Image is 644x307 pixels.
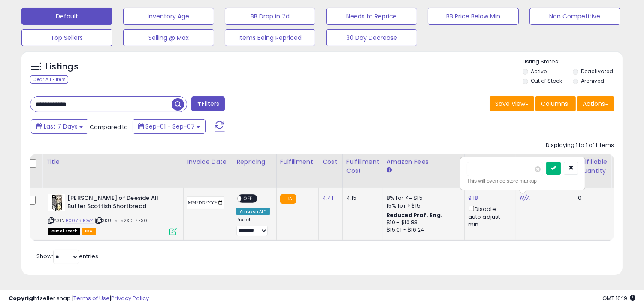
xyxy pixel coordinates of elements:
[428,8,519,25] button: BB Price Below Min
[581,77,604,84] label: Archived
[46,157,180,166] div: Title
[387,226,458,234] div: $15.01 - $16.24
[523,58,623,66] p: Listing States:
[326,29,417,46] button: 30 Day Decrease
[326,8,417,25] button: Needs to Reprice
[346,157,379,175] div: Fulfillment Cost
[90,123,129,131] span: Compared to:
[44,122,78,131] span: Last 7 Days
[531,77,562,84] label: Out of Stock
[241,195,255,202] span: OFF
[21,29,112,46] button: Top Sellers
[123,8,214,25] button: Inventory Age
[322,194,333,202] a: 4.41
[145,122,195,131] span: Sep-01 - Sep-07
[225,8,316,25] button: BB Drop in 7d
[280,194,296,204] small: FBA
[578,194,605,202] div: 0
[48,228,80,235] span: All listings that are currently out of stock and unavailable for purchase on Amazon
[225,29,316,46] button: Items Being Repriced
[387,202,458,210] div: 15% for > $15
[236,157,273,166] div: Repricing
[184,154,233,188] th: CSV column name: cust_attr_3_Invoice Date
[546,141,614,150] div: Displaying 1 to 1 of 1 items
[191,96,225,111] button: Filters
[520,194,530,202] a: N/A
[236,208,270,215] div: Amazon AI *
[9,295,149,303] div: seller snap | |
[48,194,65,211] img: 51YsLCndMLL._SL40_.jpg
[387,219,458,226] div: $10 - $10.83
[280,157,315,166] div: Fulfillment
[529,8,620,25] button: Non Competitive
[21,8,112,25] button: Default
[66,217,94,224] a: B0078IIOV4
[36,252,98,260] span: Show: entries
[322,157,339,166] div: Cost
[236,217,270,236] div: Preset:
[387,157,461,166] div: Amazon Fees
[111,294,149,302] a: Privacy Policy
[73,294,110,302] a: Terms of Use
[387,194,458,202] div: 8% for <= $15
[67,194,172,212] b: [PERSON_NAME] of Deeside All Butter Scottish Shortbread
[541,99,568,108] span: Columns
[9,294,40,302] strong: Copyright
[48,194,177,234] div: ASIN:
[531,68,547,75] label: Active
[490,96,534,111] button: Save View
[468,194,478,202] a: 9.18
[30,75,68,84] div: Clear All Filters
[133,119,206,134] button: Sep-01 - Sep-07
[578,157,608,175] div: Fulfillable Quantity
[535,96,576,111] button: Columns
[468,204,509,229] div: Disable auto adjust min
[577,96,614,111] button: Actions
[387,166,392,174] small: Amazon Fees.
[387,211,443,219] b: Reduced Prof. Rng.
[602,294,635,302] span: 2025-09-15 16:19 GMT
[346,194,376,202] div: 4.15
[45,61,79,73] h5: Listings
[581,68,613,75] label: Deactivated
[187,157,229,166] div: Invoice Date
[31,119,88,134] button: Last 7 Days
[467,177,578,185] div: This will override store markup
[82,228,96,235] span: FBA
[95,217,147,224] span: | SKU: 15-52X0-7F30
[123,29,214,46] button: Selling @ Max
